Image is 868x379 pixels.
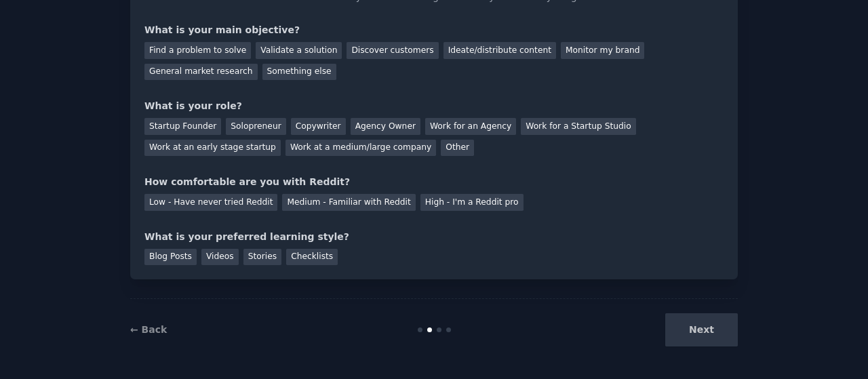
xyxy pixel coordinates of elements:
[285,140,436,157] div: Work at a medium/large company
[256,42,342,59] div: Validate a solution
[226,118,285,135] div: Solopreneur
[144,175,724,189] div: How comfortable are you with Reddit?
[425,118,516,135] div: Work for an Agency
[144,249,197,266] div: Blog Posts
[201,249,239,266] div: Videos
[144,42,251,59] div: Find a problem to solve
[262,64,336,81] div: Something else
[144,99,724,113] div: What is your role?
[144,23,724,37] div: What is your main objective?
[561,42,644,59] div: Monitor my brand
[420,194,524,211] div: High - I'm a Reddit pro
[144,230,724,244] div: What is your preferred learning style?
[443,42,556,59] div: Ideate/distribute content
[347,42,438,59] div: Discover customers
[144,64,258,81] div: General market research
[521,118,635,135] div: Work for a Startup Studio
[441,140,474,157] div: Other
[351,118,420,135] div: Agency Owner
[144,194,277,211] div: Low - Have never tried Reddit
[282,194,415,211] div: Medium - Familiar with Reddit
[144,118,221,135] div: Startup Founder
[144,140,281,157] div: Work at an early stage startup
[286,249,338,266] div: Checklists
[291,118,346,135] div: Copywriter
[243,249,281,266] div: Stories
[130,324,167,335] a: ← Back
